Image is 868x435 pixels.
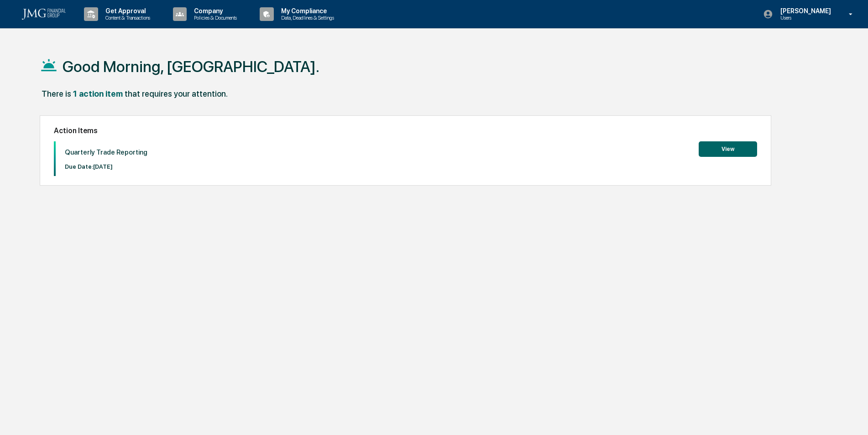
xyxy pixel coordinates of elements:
a: View [699,144,757,153]
div: 1 action item [73,89,123,98]
p: Content & Transactions [98,15,155,21]
div: There is [42,89,71,98]
p: Users [773,15,836,21]
p: [PERSON_NAME] [773,7,836,15]
p: Company [187,7,241,15]
div: that requires your attention. [125,89,228,98]
p: My Compliance [274,7,339,15]
p: Quarterly Trade Reporting [65,148,147,156]
p: Data, Deadlines & Settings [274,15,339,21]
p: Due Date: [DATE] [65,163,147,170]
h2: Action Items [54,126,757,135]
img: logo [22,9,66,20]
p: Get Approval [98,7,155,15]
h1: Good Morning, [GEOGRAPHIC_DATA]. [63,57,319,76]
p: Policies & Documents [187,15,241,21]
button: View [699,141,757,157]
